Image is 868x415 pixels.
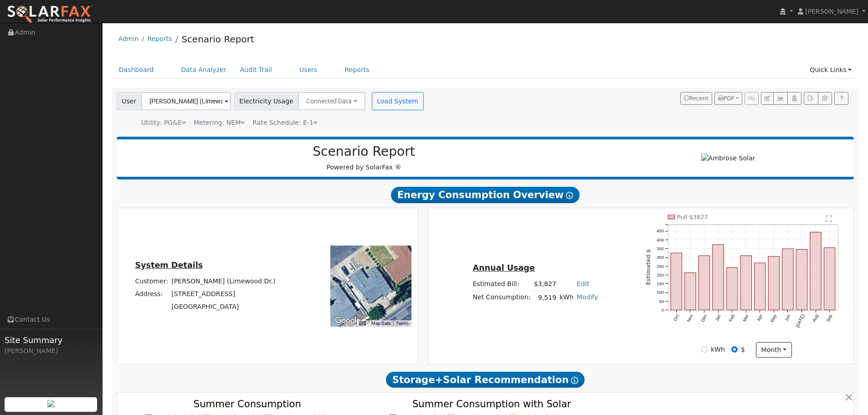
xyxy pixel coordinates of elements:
button: month [756,342,792,358]
img: Ambrose Solar [701,154,755,163]
span: Storage+Solar Recommendation [386,372,585,388]
a: Terms (opens in new tab) [396,321,409,326]
rect: onclick="" [769,256,780,310]
text: 350 [657,246,664,251]
button: Export Interval Data [804,92,818,105]
label: $ [741,345,745,354]
div: Powered by SolarFax ® [121,144,607,172]
text: Aug [812,313,819,323]
button: Map Data [371,320,390,327]
button: Connected Data [298,92,365,110]
text: [DATE] [795,313,806,328]
i: Show Help [566,192,573,199]
td: [STREET_ADDRESS] [170,287,277,300]
text: Feb [728,313,736,323]
button: Keyboard shortcuts [359,320,365,327]
text: Jun [784,313,792,322]
button: Settings [818,92,832,105]
a: Reports [338,61,376,78]
td: kWh [558,291,575,304]
u: Annual Usage [473,263,534,272]
a: Data Analyzer [174,61,233,78]
span: Energy Consumption Overview [391,187,580,203]
text: Summer Consumption [194,398,301,410]
span: PDF [718,95,734,102]
text: Jan [714,313,722,322]
rect: onclick="" [713,245,724,310]
text: Estimated $ [645,249,652,285]
input: $ [731,346,738,353]
text: 400 [657,237,664,242]
text:  [826,215,832,222]
a: Edit [577,280,589,287]
a: Admin [118,35,139,42]
td: [GEOGRAPHIC_DATA] [170,301,277,313]
span: Site Summary [5,334,98,346]
img: retrieve [47,400,55,407]
rect: onclick="" [755,263,765,310]
text: Apr [756,313,764,322]
div: Metering: NEM [194,118,245,128]
text: May [770,313,778,323]
a: Scenario Report [181,34,254,45]
td: Net Consumption: [471,291,532,304]
text: 200 [657,272,664,277]
td: Address: [134,287,170,300]
img: Google [333,315,363,327]
label: kWh [711,345,725,354]
a: Quick Links [803,61,858,78]
div: [PERSON_NAME] [5,346,98,356]
span: Electricity Usage [234,92,298,110]
i: Show Help [571,377,578,384]
text: Sep [826,313,834,323]
text: 450 [657,228,664,233]
button: Login As [787,92,801,105]
text: 100 [657,290,664,295]
img: SolarFax [7,5,92,24]
td: 9,519 [532,291,558,304]
a: Audit Trail [233,61,279,78]
button: Recent [680,92,712,105]
a: Dashboard [112,61,161,78]
rect: onclick="" [782,249,793,310]
div: Utility: PG&E [141,118,186,128]
a: Modify [577,293,598,301]
td: Customer: [134,275,170,287]
text: 150 [657,281,664,286]
a: Reports [147,35,172,42]
text: Mar [742,313,750,323]
td: $3,827 [532,278,558,291]
span: Alias: HE1 [252,119,318,126]
a: Open this area in Google Maps (opens a new window) [333,315,363,327]
rect: onclick="" [740,256,751,310]
text: 0 [662,307,664,313]
h2: Scenario Report [126,144,602,159]
rect: onclick="" [796,250,807,310]
td: Estimated Bill: [471,278,532,291]
a: Users [293,61,324,78]
rect: onclick="" [699,256,710,310]
button: PDF [714,92,742,105]
button: Load System [372,92,424,110]
rect: onclick="" [810,232,821,310]
text: 250 [657,264,664,269]
input: kWh [701,346,708,353]
text: Dec [700,313,708,323]
u: System Details [135,261,203,270]
text: 50 [659,299,664,304]
text: Nov [686,313,694,323]
button: Multi-Series Graph [773,92,787,105]
span: [PERSON_NAME] [805,8,858,15]
rect: onclick="" [727,267,738,310]
rect: onclick="" [685,273,696,310]
text: 300 [657,255,664,260]
span: User [117,92,142,110]
button: Edit User [761,92,774,105]
a: Help Link [834,92,848,105]
text: Summer Consumption with Solar [412,398,571,410]
rect: onclick="" [671,253,682,310]
text: Pull $3827 [677,214,708,220]
td: [PERSON_NAME] (Limewood Dr.) [170,275,277,287]
text: Oct [673,313,680,322]
rect: onclick="" [824,248,835,310]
